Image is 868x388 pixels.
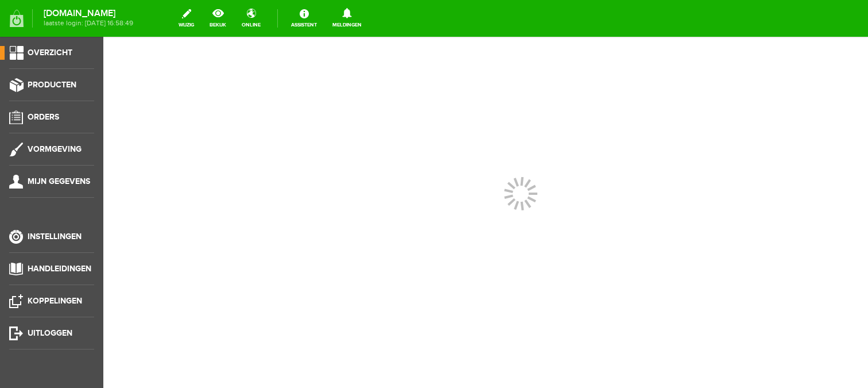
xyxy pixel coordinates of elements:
strong: [DOMAIN_NAME] [44,10,133,17]
span: Handleidingen [28,264,91,274]
a: Meldingen [325,6,369,31]
a: wijzig [172,6,201,31]
span: Mijn gegevens [28,176,90,186]
span: Koppelingen [28,296,82,306]
span: Vormgeving [28,144,82,154]
a: bekijk [203,6,233,31]
span: laatste login: [DATE] 16:58:49 [44,20,133,26]
span: Overzicht [28,48,72,57]
span: Instellingen [28,232,82,241]
span: Uitloggen [28,328,72,338]
span: Orders [28,112,59,122]
a: Assistent [284,6,324,31]
a: online [235,6,268,31]
span: Producten [28,80,76,90]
